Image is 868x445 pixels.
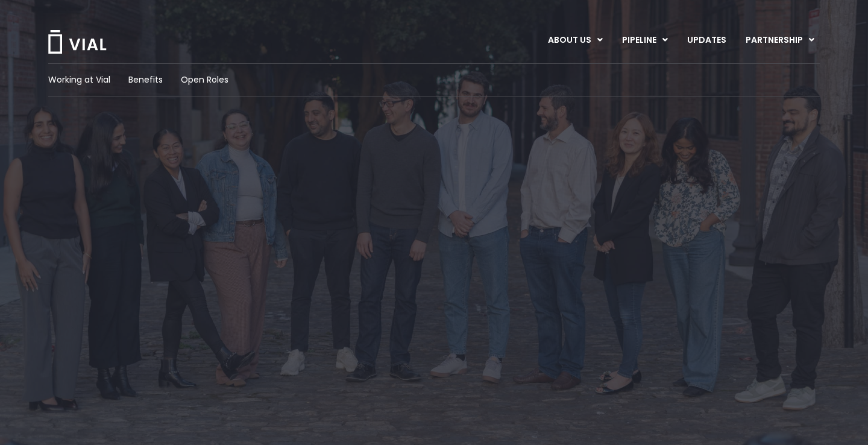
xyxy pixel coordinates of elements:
[181,74,228,86] a: Open Roles
[678,30,735,51] a: UPDATES
[48,74,110,86] a: Working at Vial
[538,30,612,51] a: ABOUT USMenu Toggle
[612,30,677,51] a: PIPELINEMenu Toggle
[47,30,107,54] img: Vial Logo
[736,30,824,51] a: PARTNERSHIPMenu Toggle
[128,74,163,86] a: Benefits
